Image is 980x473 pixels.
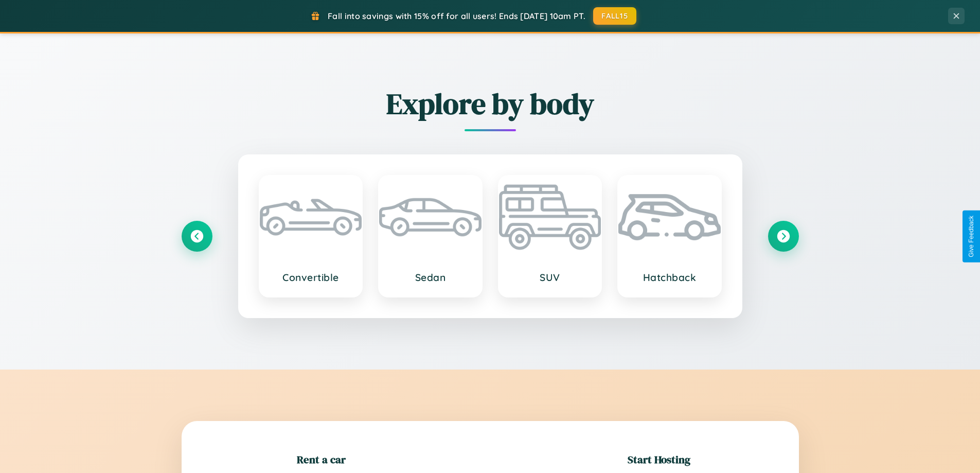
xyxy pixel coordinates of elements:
[182,84,799,124] h2: Explore by body
[270,271,352,284] h3: Convertible
[593,7,636,25] button: FALL15
[509,271,591,284] h3: SUV
[328,11,585,21] span: Fall into savings with 15% off for all users! Ends [DATE] 10am PT.
[968,216,975,257] div: Give Feedback
[628,452,690,467] h2: Start Hosting
[629,271,710,284] h3: Hatchback
[297,452,346,467] h2: Rent a car
[389,271,471,284] h3: Sedan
